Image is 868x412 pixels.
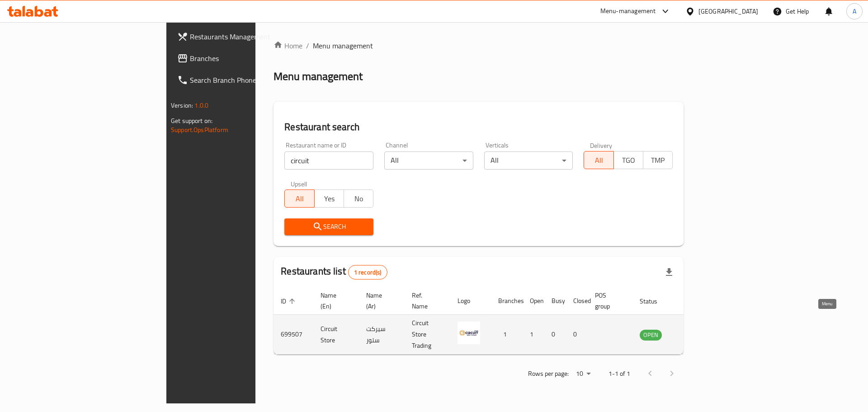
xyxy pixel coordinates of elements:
[171,124,228,136] a: Support.OpsPlatform
[284,218,373,235] button: Search
[281,265,387,279] h2: Restaurants list
[292,221,366,232] span: Search
[313,315,359,355] td: Circuit Store
[281,296,298,307] span: ID
[170,26,311,47] a: Restaurants Management
[458,322,480,344] img: Circuit Store
[658,261,680,283] div: Export file
[170,69,311,91] a: Search Branch Phone
[313,40,373,51] span: Menu management
[274,287,711,355] table: enhanced table
[618,154,640,167] span: TGO
[359,315,405,355] td: سيركت ستور
[590,142,613,148] label: Delivery
[349,268,387,277] span: 1 record(s)
[284,152,373,170] input: Search for restaurant name or ID..
[484,152,573,170] div: All
[523,287,544,315] th: Open
[190,31,304,42] span: Restaurants Management
[170,47,311,69] a: Branches
[528,368,569,379] p: Rows per page:
[321,290,348,312] span: Name (En)
[366,290,394,312] span: Name (Ar)
[595,290,622,312] span: POS group
[274,40,684,51] nav: breadcrumb
[572,367,594,381] div: Rows per page:
[348,265,387,279] div: Total records count
[284,189,314,208] button: All
[288,192,311,205] span: All
[566,287,588,315] th: Closed
[314,189,344,208] button: Yes
[609,368,630,379] p: 1-1 of 1
[491,287,523,315] th: Branches
[284,120,673,134] h2: Restaurant search
[584,151,613,169] button: All
[405,315,450,355] td: Circuit Store Trading
[613,151,643,169] button: TGO
[600,6,656,17] div: Menu-management
[491,315,523,355] td: 1
[640,330,662,340] span: OPEN
[194,99,208,111] span: 1.0.0
[853,6,856,16] span: A
[318,192,340,205] span: Yes
[171,115,212,127] span: Get support on:
[643,151,673,169] button: TMP
[450,287,491,315] th: Logo
[171,99,193,111] span: Version:
[190,53,304,64] span: Branches
[523,315,544,355] td: 1
[566,315,588,355] td: 0
[544,287,566,315] th: Busy
[384,152,473,170] div: All
[698,6,758,16] div: [GEOGRAPHIC_DATA]
[344,189,373,208] button: No
[647,154,669,167] span: TMP
[291,180,307,187] label: Upsell
[588,154,610,167] span: All
[348,192,370,205] span: No
[412,290,439,312] span: Ref. Name
[680,287,711,315] th: Action
[274,69,363,84] h2: Menu management
[544,315,566,355] td: 0
[190,75,304,85] span: Search Branch Phone
[640,296,669,307] span: Status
